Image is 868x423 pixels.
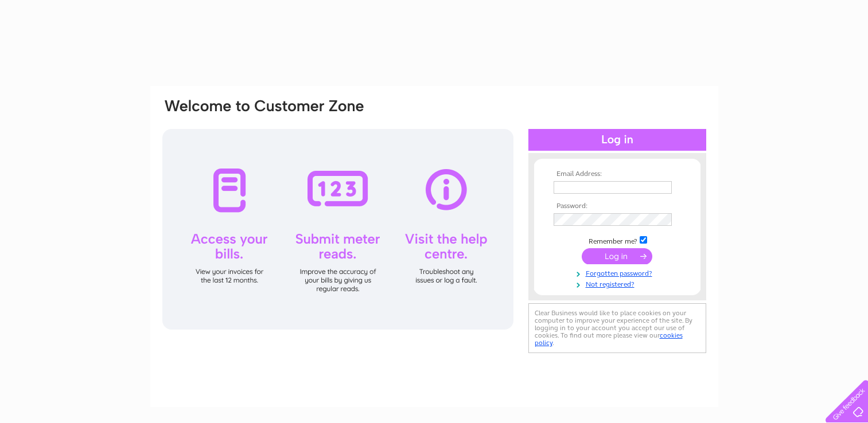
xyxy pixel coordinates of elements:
th: Password: [551,202,684,210]
a: Forgotten password? [554,267,684,278]
input: Submit [582,248,652,264]
th: Email Address: [551,170,684,178]
div: Clear Business would like to place cookies on your computer to improve your experience of the sit... [528,303,706,353]
a: cookies policy [535,331,683,347]
td: Remember me? [551,234,684,246]
a: Not registered? [554,278,684,289]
